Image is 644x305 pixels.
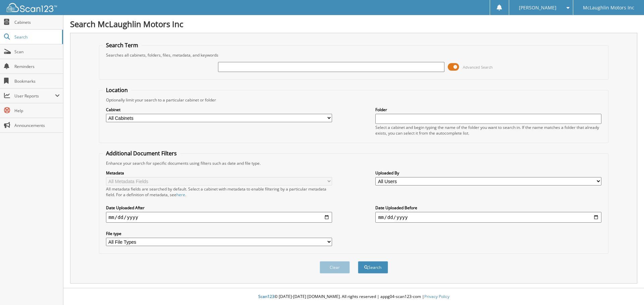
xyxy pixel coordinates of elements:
div: Searches all cabinets, folders, files, metadata, and keywords [103,52,605,58]
button: Search [358,261,388,274]
span: McLaughlin Motors Inc [583,6,634,10]
input: start [106,212,332,223]
legend: Search Term [103,42,142,49]
label: Date Uploaded After [106,205,332,211]
span: Advanced Search [463,65,493,70]
label: Date Uploaded Before [375,205,601,211]
div: Select a cabinet and begin typing the name of the folder you want to search in. If the name match... [375,125,601,136]
span: Scan [14,49,60,55]
label: Folder [375,107,601,112]
span: Cabinets [14,19,60,25]
span: User Reports [14,93,55,99]
div: Optionally limit your search to a particular cabinet or folder [103,97,605,103]
div: © [DATE]-[DATE] [DOMAIN_NAME]. All rights reserved | appg04-scan123-com | [63,289,644,305]
label: File type [106,231,332,236]
span: [PERSON_NAME] [519,6,556,10]
iframe: Chat Widget [610,273,644,305]
img: scan123-logo-white.svg [7,3,57,12]
legend: Location [103,86,131,94]
span: Search [14,34,59,40]
legend: Additional Document Filters [103,150,180,157]
label: Cabinet [106,107,332,112]
a: here [176,192,185,198]
label: Uploaded By [375,170,601,176]
h1: Search McLaughlin Motors Inc [70,18,637,29]
div: All metadata fields are searched by default. Select a cabinet with metadata to enable filtering b... [106,186,332,198]
span: Reminders [14,64,60,69]
label: Metadata [106,170,332,176]
a: Privacy Policy [424,294,449,299]
button: Clear [320,261,350,274]
div: Enhance your search for specific documents using filters such as date and file type. [103,160,605,166]
span: Scan123 [258,294,274,299]
input: end [375,212,601,223]
span: Help [14,108,60,113]
span: Bookmarks [14,78,60,84]
span: Announcements [14,123,60,128]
